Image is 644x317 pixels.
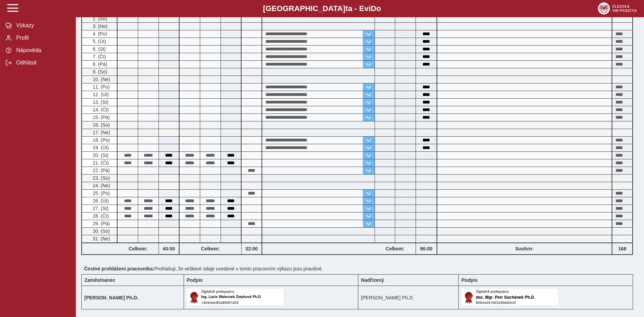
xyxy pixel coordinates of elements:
span: 31. (Ne) [91,236,110,241]
b: Podpis [187,277,203,283]
span: 24. (Ne) [91,183,110,188]
b: Podpis [461,277,478,283]
span: 18. (Po) [91,137,110,143]
b: Souhrn: [515,246,534,251]
span: 19. (Út) [91,145,109,150]
div: Prohlašuji, že veškeré údaje uvedené v tomto pracovním výkazu jsou pravdivé. [81,263,638,274]
span: 13. (St) [91,99,109,105]
span: 20. (St) [91,152,109,158]
span: 21. (Čt) [91,160,109,166]
span: Odhlásit [14,60,70,66]
span: 14. (Čt) [91,107,109,112]
span: t [345,4,348,13]
span: 28. (Čt) [91,213,109,219]
span: 17. (Ne) [91,130,110,135]
span: Nápověda [14,47,70,53]
b: 96:00 [416,246,437,251]
b: 168 [612,246,632,251]
img: Digitálně podepsáno uživatelem [461,289,558,305]
span: D [371,4,376,13]
b: 40:00 [159,246,179,251]
b: Celkem: [180,246,241,251]
b: Zaměstnanec [84,277,115,283]
td: [PERSON_NAME] Ph.D. [358,286,458,309]
span: 25. (Po) [91,190,110,196]
span: 9. (So) [91,69,107,75]
span: 30. (So) [91,228,110,234]
img: Digitálně podepsáno uživatelem [187,289,283,305]
span: 12. (Út) [91,92,109,97]
span: o [376,4,381,13]
span: 11. (Po) [91,84,110,90]
span: 8. (Pá) [91,61,107,67]
span: 22. (Pá) [91,168,110,173]
b: [PERSON_NAME] Ph.D. [84,295,139,300]
span: 5. (Út) [91,39,106,44]
span: 26. (Út) [91,198,109,204]
span: 10. (Ne) [91,77,110,82]
img: logo_web_su.png [598,2,637,14]
span: 15. (Pá) [91,115,110,120]
b: [GEOGRAPHIC_DATA] a - Evi [21,4,623,13]
b: Nadřízený [361,277,384,283]
span: 23. (So) [91,175,110,181]
span: Profil [14,35,70,41]
b: Celkem: [375,246,416,251]
span: Výkazy [14,22,70,29]
span: 7. (Čt) [91,54,106,59]
span: 4. (Po) [91,31,107,37]
span: 2. (So) [91,16,107,21]
span: 3. (Ne) [91,23,108,29]
b: Čestné prohlášení pracovníka: [84,266,154,271]
span: 29. (Pá) [91,221,110,226]
b: 32:00 [242,246,262,251]
span: 16. (So) [91,122,110,128]
b: Celkem: [117,246,159,251]
span: 6. (St) [91,46,106,52]
span: 27. (St) [91,206,109,211]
